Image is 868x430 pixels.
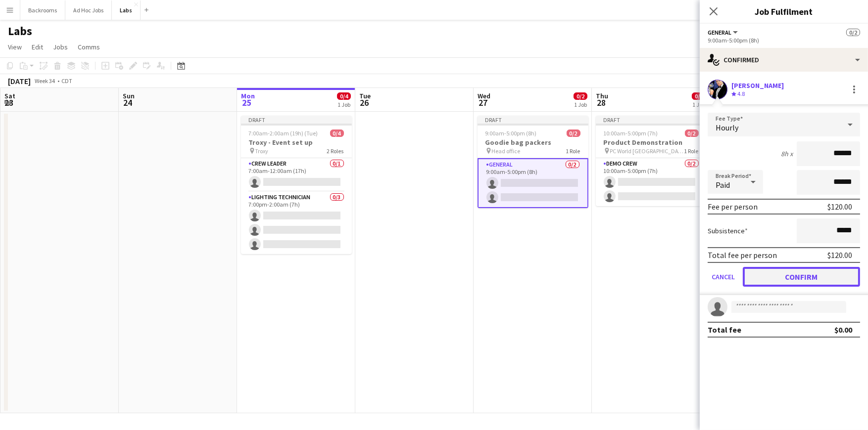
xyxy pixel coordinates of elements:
[112,0,141,20] button: Labs
[574,92,587,100] span: 0/2
[708,202,758,212] div: Fee per person
[610,147,684,155] span: PC World [GEOGRAPHIC_DATA]
[28,41,47,53] a: Edit
[700,5,868,18] h3: Job Fulfilment
[327,147,344,155] span: 2 Roles
[478,116,588,124] div: Draft
[596,138,707,147] h3: Product Demonstration
[708,226,748,235] label: Subsistence
[8,76,31,86] div: [DATE]
[478,158,588,208] app-card-role: General0/29:00am-5:00pm (8h)
[716,123,738,132] span: Hourly
[731,81,784,90] div: [PERSON_NAME]
[708,29,739,36] button: General
[3,97,15,108] span: 23
[4,91,15,100] span: Sat
[8,43,22,51] span: View
[566,147,580,155] span: 1 Role
[684,147,699,155] span: 1 Role
[4,41,26,53] a: View
[49,41,72,53] a: Jobs
[596,116,707,124] div: Draft
[249,129,318,137] span: 7:00am-2:00am (19h) (Tue)
[478,138,588,147] h3: Goodie bag packers
[596,158,707,206] app-card-role: Demo crew0/210:00am-5:00pm (7h)
[708,37,860,44] div: 9:00am-5:00pm (8h)
[485,129,537,137] span: 9:00am-5:00pm (8h)
[596,91,608,100] span: Thu
[61,77,72,85] div: CDT
[743,267,860,287] button: Confirm
[123,91,135,100] span: Sun
[781,149,793,158] div: 8h x
[121,97,135,108] span: 24
[708,325,741,335] div: Total fee
[478,116,588,208] app-job-card: Draft9:00am-5:00pm (8h)0/2Goodie bag packers Head office1 RoleGeneral0/29:00am-5:00pm (8h)
[53,43,68,51] span: Jobs
[685,129,699,137] span: 0/2
[827,250,852,260] div: $120.00
[358,97,371,108] span: 26
[827,202,852,212] div: $120.00
[708,250,777,260] div: Total fee per person
[330,129,344,137] span: 0/4
[255,147,269,155] span: Troxy
[594,97,608,108] span: 28
[716,180,730,190] span: Paid
[241,116,352,254] app-job-card: Draft7:00am-2:00am (19h) (Tue)0/4Troxy - Event set up Troxy2 RolesCrew Leader0/17:00am-12:00am (1...
[241,192,352,254] app-card-role: Lighting technician0/37:00pm-2:00am (7h)
[567,129,580,137] span: 0/2
[241,158,352,192] app-card-role: Crew Leader0/17:00am-12:00am (17h)
[604,129,658,137] span: 10:00am-5:00pm (7h)
[574,101,587,108] div: 1 Job
[492,147,521,155] span: Head office
[20,0,65,20] button: Backrooms
[65,0,112,20] button: Ad Hoc Jobs
[240,97,255,108] span: 25
[834,325,852,335] div: $0.00
[78,43,100,51] span: Comms
[708,267,739,287] button: Cancel
[700,48,868,72] div: Confirmed
[476,97,490,108] span: 27
[241,138,352,147] h3: Troxy - Event set up
[33,77,57,85] span: Week 34
[846,29,860,36] span: 0/2
[74,41,104,53] a: Comms
[338,101,350,108] div: 1 Job
[241,91,255,100] span: Mon
[8,24,32,39] h1: Labs
[241,116,352,124] div: Draft
[359,91,371,100] span: Tue
[692,92,706,100] span: 0/2
[596,116,707,206] app-job-card: Draft10:00am-5:00pm (7h)0/2Product Demonstration PC World [GEOGRAPHIC_DATA]1 RoleDemo crew0/210:0...
[692,101,705,108] div: 1 Job
[478,91,490,100] span: Wed
[737,90,745,97] span: 4.8
[337,92,351,100] span: 0/4
[32,43,43,51] span: Edit
[708,29,731,36] span: General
